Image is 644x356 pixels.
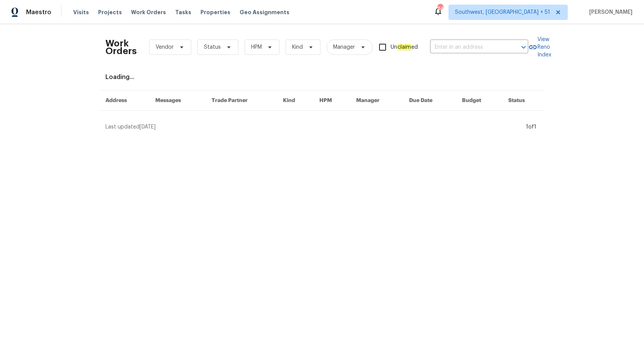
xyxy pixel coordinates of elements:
[204,43,221,51] span: Status
[73,8,89,16] span: Visits
[397,44,411,50] em: claim
[251,43,262,51] span: HPM
[240,8,289,16] span: Geo Assignments
[437,5,443,12] div: 847
[455,8,550,16] span: Southwest, [GEOGRAPHIC_DATA] + 51
[528,36,551,59] a: View Reno Index
[350,91,403,111] th: Manager
[149,91,205,111] th: Messages
[105,123,524,131] div: Last updated
[277,91,313,111] th: Kind
[175,10,191,15] span: Tasks
[205,91,277,111] th: Trade Partner
[98,8,122,16] span: Projects
[403,91,456,111] th: Due Date
[26,8,51,16] span: Maestro
[105,73,539,81] div: Loading...
[391,43,418,51] span: Un ed
[502,91,545,111] th: Status
[430,41,507,53] input: Enter in an address
[200,8,230,16] span: Properties
[586,8,632,16] span: [PERSON_NAME]
[99,91,149,111] th: Address
[105,40,137,55] h2: Work Orders
[333,43,355,51] span: Manager
[292,43,303,51] span: Kind
[526,123,536,131] div: 1 of 1
[518,42,529,53] button: Open
[140,124,156,130] span: [DATE]
[313,91,350,111] th: HPM
[156,43,174,51] span: Vendor
[131,8,166,16] span: Work Orders
[456,91,502,111] th: Budget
